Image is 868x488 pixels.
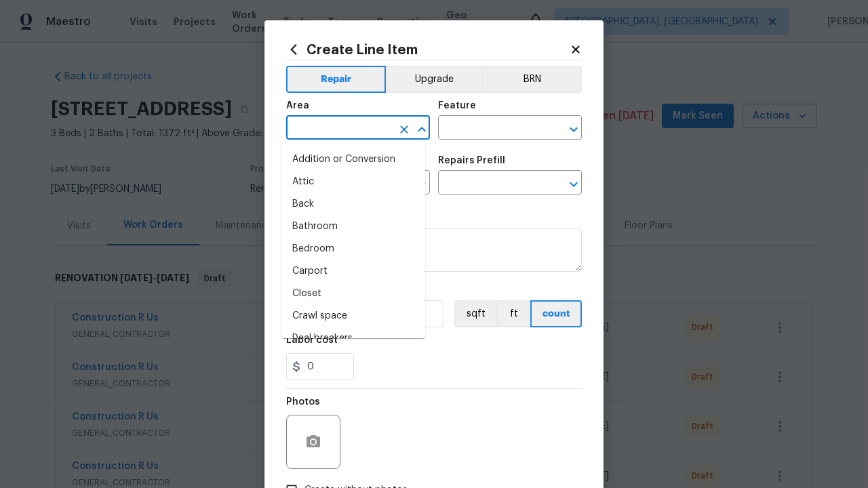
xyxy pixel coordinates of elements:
li: Closet [281,283,425,305]
li: Crawl space [281,305,425,327]
button: Open [564,175,583,194]
li: Attic [281,171,425,193]
button: Repair [286,66,386,93]
h2: Create Line Item [286,42,570,57]
h5: Repairs Prefill [438,156,505,165]
button: count [530,300,582,327]
li: Carport [281,260,425,283]
button: ft [496,300,530,327]
button: Open [564,120,583,139]
li: Bathroom [281,216,425,238]
button: sqft [454,300,496,327]
button: Clear [395,120,414,139]
button: BRN [482,66,582,93]
li: Addition or Conversion [281,148,425,171]
li: Bedroom [281,238,425,260]
button: Close [412,120,431,139]
h5: Feature [438,101,476,110]
button: Upgrade [386,66,483,93]
h5: Area [286,101,309,110]
li: Deal breakers [281,327,425,350]
li: Back [281,193,425,216]
h5: Photos [286,397,320,407]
